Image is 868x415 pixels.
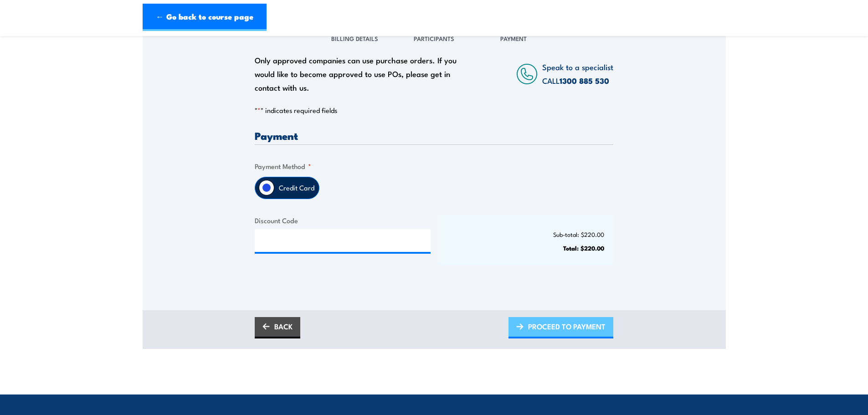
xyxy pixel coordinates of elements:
label: Credit Card [274,177,319,199]
span: Participants [414,34,454,43]
span: Payment [500,34,527,43]
span: Speak to a specialist CALL [542,61,613,86]
p: Sub-total: $220.00 [447,231,605,238]
span: PROCEED TO PAYMENT [528,314,606,338]
h3: Payment [255,130,613,141]
span: Billing Details [331,34,378,43]
div: Only approved companies can use purchase orders. If you would like to become approved to use POs,... [255,53,462,94]
a: 1300 885 530 [560,75,609,87]
a: ← Go back to course page [143,4,267,31]
a: BACK [255,317,300,338]
a: PROCEED TO PAYMENT [508,317,613,338]
strong: Total: $220.00 [563,243,604,252]
p: " " indicates required fields [255,106,613,115]
legend: Payment Method [255,161,311,171]
label: Discount Code [255,215,431,225]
